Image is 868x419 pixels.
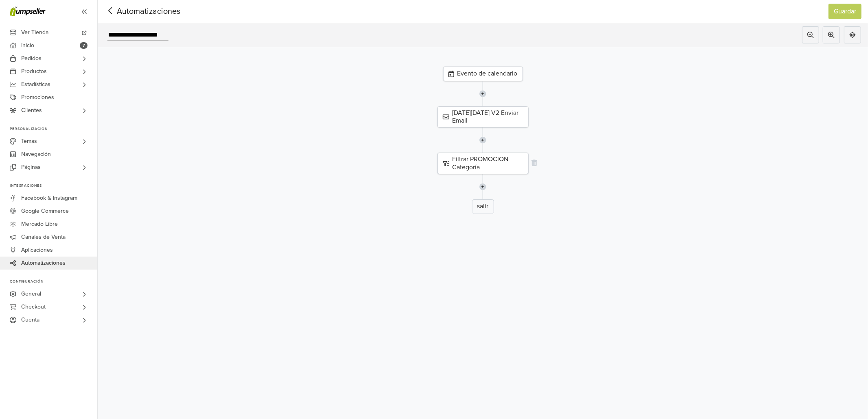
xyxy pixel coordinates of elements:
span: Temas [21,135,37,148]
span: Estadísticas [21,78,50,91]
span: Navegación [21,148,51,161]
span: Productos [21,65,47,78]
p: Personalización [10,127,97,132]
span: Automatizaciones [104,5,168,17]
span: Cuenta [21,313,39,326]
span: Páginas [21,161,41,174]
span: Aplicaciones [21,244,53,257]
img: line-7960e5f4d2b50ad2986e.svg [479,81,486,106]
span: Facebook & Instagram [21,192,77,205]
span: Checkout [21,300,46,313]
div: Evento de calendario [443,67,523,81]
p: Configuración [10,279,97,284]
img: line-7960e5f4d2b50ad2986e.svg [479,174,486,199]
p: Integraciones [10,184,97,188]
div: Filtrar PROMOCION Categoría [437,153,529,174]
div: salir [472,199,494,214]
span: Automatizaciones [21,257,66,270]
span: Canales de Venta [21,231,66,244]
span: Ver Tienda [21,26,48,39]
button: Guardar [829,4,861,19]
img: line-7960e5f4d2b50ad2986e.svg [479,127,486,153]
span: Clientes [21,104,42,117]
span: Google Commerce [21,205,69,218]
span: Promociones [21,91,54,104]
span: Mercado Libre [21,218,58,231]
div: [DATE][DATE] V2 Enviar Email [437,106,529,127]
span: Inicio [21,39,34,52]
span: Pedidos [21,52,42,65]
span: 7 [80,42,87,49]
span: General [21,287,41,300]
